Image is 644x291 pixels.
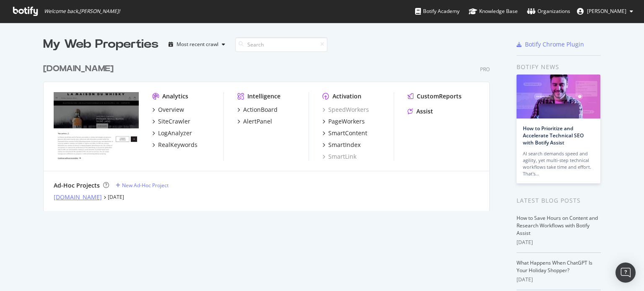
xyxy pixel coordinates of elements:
a: SpeedWorkers [322,106,369,114]
div: Intelligence [247,92,280,100]
a: [DOMAIN_NAME] [54,193,102,201]
div: Activation [332,92,361,100]
div: Pro [480,66,490,73]
div: Latest Blog Posts [517,196,601,205]
div: SiteCrawler [158,117,190,126]
div: Knowledge Base [469,7,518,15]
a: [DATE] [108,193,124,201]
div: PageWorkers [328,117,365,126]
div: AI search demands speed and agility, yet multi-step technical workflows take time and effort. Tha... [523,150,594,177]
a: Overview [152,106,184,114]
div: [DATE] [517,239,601,246]
span: Welcome back, [PERSON_NAME] ! [44,8,120,15]
a: How to Save Hours on Content and Research Workflows with Botify Assist [517,214,598,237]
div: SmartIndex [328,141,361,149]
div: Botify Academy [415,7,460,15]
div: SmartContent [328,129,367,137]
div: Botify Chrome Plugin [525,40,584,49]
div: AlertPanel [243,117,272,126]
a: How to Prioritize and Accelerate Technical SEO with Botify Assist [523,125,584,146]
a: CustomReports [408,92,462,100]
a: AlertPanel [237,117,272,126]
img: How to Prioritize and Accelerate Technical SEO with Botify Assist [517,75,600,118]
div: RealKeywords [158,141,197,149]
a: SmartLink [322,152,356,161]
a: RealKeywords [152,141,197,149]
a: Assist [408,107,433,116]
a: SiteCrawler [152,117,190,126]
a: [DOMAIN_NAME] [43,63,117,75]
div: [DATE] [517,276,601,283]
a: LogAnalyzer [152,129,192,137]
div: ActionBoard [243,106,278,114]
a: PageWorkers [322,117,365,126]
a: New Ad-Hoc Project [116,182,169,189]
button: [PERSON_NAME] [570,5,640,18]
div: Analytics [162,92,188,100]
a: ActionBoard [237,106,278,114]
div: Assist [416,107,433,116]
a: SmartIndex [322,141,361,149]
button: Most recent crawl [165,38,229,51]
div: Most recent crawl [177,42,218,47]
a: Botify Chrome Plugin [517,40,584,49]
div: Overview [158,106,184,114]
div: Open Intercom Messenger [615,263,636,283]
div: Botify news [517,62,601,72]
a: SmartContent [322,129,367,137]
span: Quentin JEZEQUEL [587,8,626,15]
div: CustomReports [417,92,462,100]
input: Search [235,37,327,52]
div: New Ad-Hoc Project [122,182,169,189]
img: whisky.fr [54,92,139,160]
div: LogAnalyzer [158,129,192,137]
div: Ad-Hoc Projects [54,181,100,190]
a: What Happens When ChatGPT Is Your Holiday Shopper? [517,259,592,274]
div: grid [43,53,496,211]
div: My Web Properties [43,36,158,53]
div: Organizations [527,7,570,15]
div: [DOMAIN_NAME] [43,63,114,75]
